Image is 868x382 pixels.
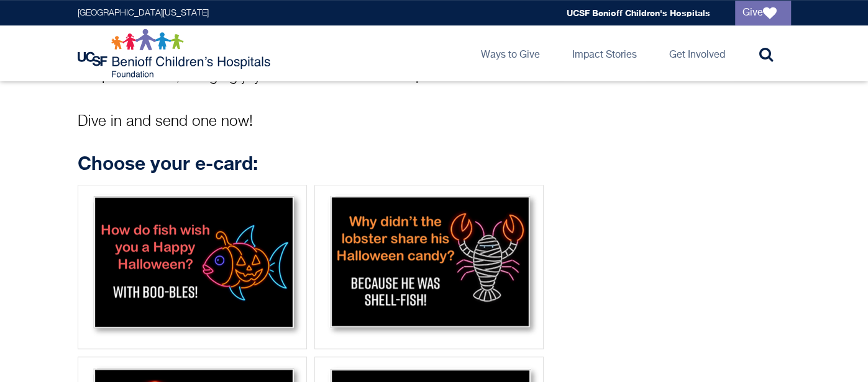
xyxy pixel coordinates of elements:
img: Logo for UCSF Benioff Children's Hospitals Foundation [78,29,273,78]
a: Get Involved [659,25,735,81]
div: Lobster [314,185,544,349]
strong: Choose your e-card: [78,152,258,174]
a: Give [735,1,791,25]
a: [GEOGRAPHIC_DATA][US_STATE] [78,9,209,17]
a: Ways to Give [471,25,550,81]
img: Lobster [319,189,539,341]
div: Fish [78,185,307,349]
a: UCSF Benioff Children's Hospitals [567,7,710,18]
img: Fish [82,189,303,341]
a: Impact Stories [562,25,647,81]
